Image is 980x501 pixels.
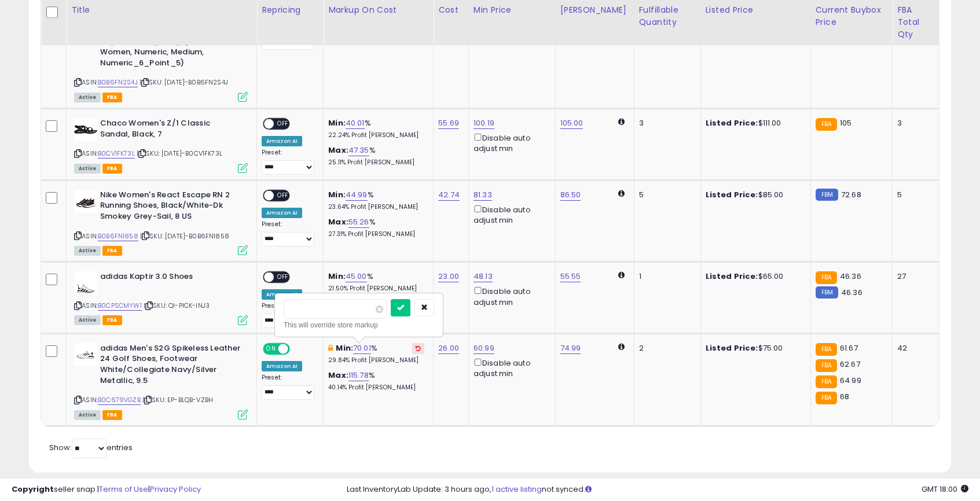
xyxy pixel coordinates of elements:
div: % [328,343,424,364]
span: OFF [274,190,292,200]
a: 115.78 [348,370,369,381]
span: OFF [274,272,292,282]
div: 1 [639,271,692,282]
small: FBM [816,286,838,299]
div: This will override store markup [284,319,434,331]
span: 46.36 [840,271,861,282]
a: B0B6FN1858 [98,231,138,241]
span: 2025-08-13 18:00 GMT [922,484,968,495]
a: 105.00 [560,117,583,129]
a: 74.99 [560,342,581,354]
div: Amazon AI [262,136,302,146]
b: Min: [328,189,346,200]
div: % [328,190,424,211]
div: Preset: [262,220,314,246]
div: [PERSON_NAME] [560,4,629,16]
a: B0CV1FK73L [98,149,135,159]
div: ASIN: [74,343,248,418]
small: FBM [816,189,838,201]
span: FBA [102,164,122,174]
div: Amazon AI [262,289,302,300]
div: Markup on Cost [328,4,428,16]
div: ASIN: [74,271,248,324]
span: 62.67 [840,359,860,370]
span: ON [264,344,278,353]
a: 81.33 [474,189,492,201]
span: 46.36 [841,287,862,298]
div: $75.00 [706,343,802,353]
img: 31NpaYhhVSL._SL40_.jpg [74,118,97,141]
div: Title [71,4,252,16]
span: | SKU: [DATE]-B0CV1FK73L [137,149,222,158]
div: Disable auto adjust min [474,285,546,307]
div: Current Buybox Price [816,4,888,28]
span: | SKU: QI-PICK-INJ3 [144,301,210,310]
div: Amazon AI [262,208,302,218]
a: 23.00 [438,271,459,282]
a: 55.55 [560,271,581,282]
a: 70.01 [353,342,371,354]
span: All listings currently available for purchase on Amazon [74,315,101,325]
b: adidas Kaptir 3.0 Shoes [100,271,241,285]
i: Revert to store-level Min Markup [416,345,421,351]
span: Show: entries [49,442,133,453]
div: Preset: [262,302,314,328]
a: 55.26 [348,216,369,228]
span: FBA [102,315,122,325]
a: 48.13 [474,271,493,282]
p: 23.64% Profit [PERSON_NAME] [328,203,424,211]
a: 55.69 [438,117,459,129]
div: Disable auto adjust min [474,356,546,379]
div: Listed Price [706,4,806,16]
div: 5 [639,190,692,200]
a: B0C679VGZB [98,395,141,405]
b: Listed Price: [706,117,758,128]
a: 40.01 [346,117,365,129]
div: $65.00 [706,271,802,282]
span: FBA [102,246,122,256]
div: 3 [639,118,692,128]
span: 68 [840,391,849,402]
a: 60.99 [474,342,494,354]
small: FBA [816,375,837,388]
div: $111.00 [706,118,802,128]
div: ASIN: [74,118,248,172]
div: % [328,370,424,392]
div: seller snap | | [12,484,201,495]
span: OFF [288,344,307,353]
b: Max: [328,216,348,227]
span: All listings currently available for purchase on Amazon [74,410,101,420]
div: % [328,271,424,293]
div: Repricing [262,4,318,16]
b: Nike Women's React Escape RN 2 Running Shoes, Black/White-Dk Smokey Grey-Sail, 8 US [100,190,241,225]
small: FBA [816,392,837,404]
div: Disable auto adjust min [474,203,546,226]
a: 86.50 [560,189,581,201]
div: % [328,217,424,238]
div: Fulfillable Quantity [639,4,696,28]
b: Min: [328,271,346,282]
div: 2 [639,343,692,353]
span: All listings currently available for purchase on Amazon [74,93,101,102]
span: 61.67 [840,342,858,353]
a: B0CPSCMYW1 [98,301,142,311]
div: Preset: [262,149,314,175]
span: 105 [840,117,851,128]
div: 3 [897,118,930,128]
i: This overrides the store level min markup for this listing [328,344,333,352]
b: Max: [328,145,348,156]
div: Amazon AI [262,361,302,371]
a: 42.74 [438,189,460,201]
a: 45.00 [346,271,367,282]
p: 25.11% Profit [PERSON_NAME] [328,159,424,167]
div: Cost [438,4,464,16]
b: adidas Men's S2G Spikeless Leather 24 Golf Shoes, Footwear White/Collegiate Navy/Silver Metallic,... [100,343,241,389]
small: FBA [816,343,837,356]
a: 26.00 [438,342,459,354]
small: FBA [816,359,837,372]
div: $85.00 [706,190,802,200]
span: OFF [274,119,292,129]
div: 5 [897,190,930,200]
b: Listed Price: [706,189,758,200]
p: 40.14% Profit [PERSON_NAME] [328,384,424,392]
